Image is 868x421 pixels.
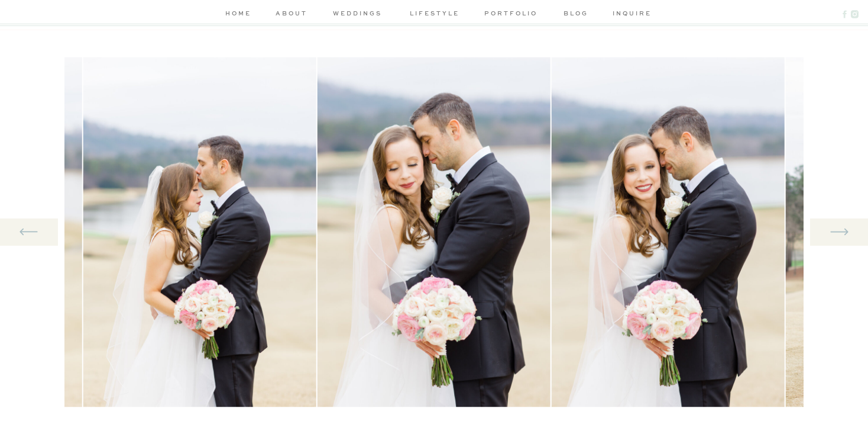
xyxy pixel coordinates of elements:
a: blog [559,8,592,21]
a: portfolio [482,8,539,21]
a: inquire [613,8,646,21]
a: lifestyle [406,8,462,21]
a: weddings [329,8,386,21]
a: about [274,8,309,21]
a: home [222,8,254,21]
